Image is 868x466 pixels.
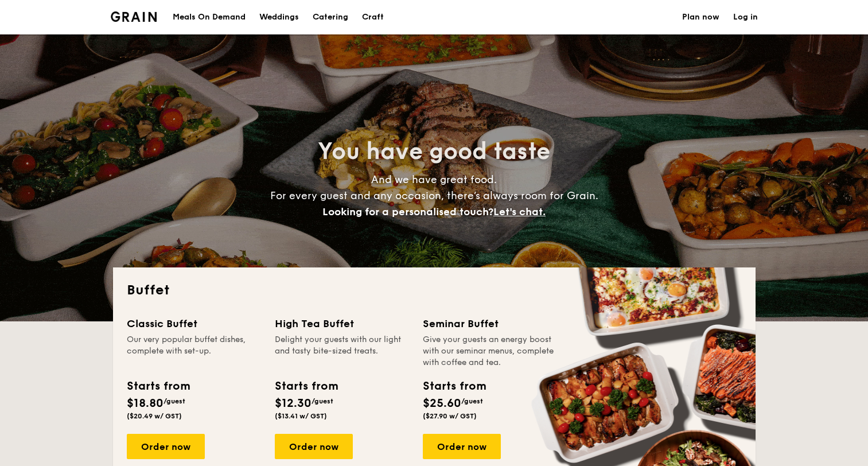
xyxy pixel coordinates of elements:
span: /guest [164,397,185,405]
div: Classic Buffet [127,316,261,332]
div: Seminar Buffet [423,316,557,332]
span: ($13.41 w/ GST) [275,412,327,420]
div: Give your guests an energy boost with our seminar menus, complete with coffee and tea. [423,334,557,368]
img: Grain [111,11,157,22]
span: And we have great food. For every guest and any occasion, there’s always room for Grain. [270,173,598,218]
span: Let's chat. [493,205,546,218]
span: Looking for a personalised touch? [322,205,493,218]
div: Order now [127,434,205,459]
span: You have good taste [318,138,550,165]
span: $18.80 [127,397,164,410]
span: /guest [461,397,483,405]
div: High Tea Buffet [275,316,409,332]
span: /guest [312,397,333,405]
span: ($20.49 w/ GST) [127,412,182,420]
div: Delight your guests with our light and tasty bite-sized treats. [275,334,409,368]
div: Starts from [423,378,485,395]
div: Order now [275,434,353,459]
div: Order now [423,434,501,459]
div: Our very popular buffet dishes, complete with set-up. [127,334,261,368]
div: Starts from [275,378,337,395]
span: $12.30 [275,397,312,410]
div: Starts from [127,378,189,395]
span: ($27.90 w/ GST) [423,412,477,420]
h2: Buffet [127,281,742,300]
span: $25.60 [423,397,461,410]
a: Logotype [111,11,157,22]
